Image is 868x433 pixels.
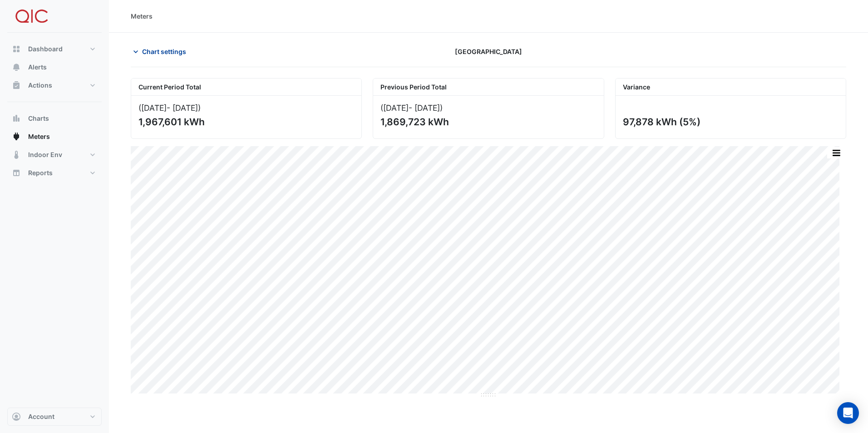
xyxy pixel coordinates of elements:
[12,114,21,123] app-icon: Charts
[455,47,522,56] span: [GEOGRAPHIC_DATA]
[12,63,21,72] app-icon: Alerts
[11,7,52,25] img: Company Logo
[623,116,837,128] div: 97,878 kWh (5%)
[7,58,102,76] button: Alerts
[167,103,198,113] span: - [DATE]
[373,79,603,96] div: Previous Period Total
[131,79,361,96] div: Current Period Total
[28,44,63,54] span: Dashboard
[12,168,21,177] app-icon: Reports
[28,114,49,123] span: Charts
[131,44,192,59] button: Chart settings
[7,408,102,426] button: Account
[28,63,47,72] span: Alerts
[827,147,845,158] button: More Options
[409,103,440,113] span: - [DATE]
[7,109,102,128] button: Charts
[7,40,102,58] button: Dashboard
[7,76,102,94] button: Actions
[12,132,21,141] app-icon: Meters
[7,164,102,182] button: Reports
[28,132,50,141] span: Meters
[12,44,21,54] app-icon: Dashboard
[28,150,62,159] span: Indoor Env
[12,150,21,159] app-icon: Indoor Env
[28,81,52,90] span: Actions
[380,103,596,113] div: ([DATE] )
[131,11,153,21] div: Meters
[7,146,102,164] button: Indoor Env
[616,79,846,96] div: Variance
[138,116,352,128] div: 1,967,601 kWh
[7,128,102,146] button: Meters
[12,81,21,90] app-icon: Actions
[138,103,354,113] div: ([DATE] )
[142,47,186,56] span: Chart settings
[380,116,594,128] div: 1,869,723 kWh
[837,402,859,424] div: Open Intercom Messenger
[28,168,53,177] span: Reports
[28,412,54,421] span: Account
